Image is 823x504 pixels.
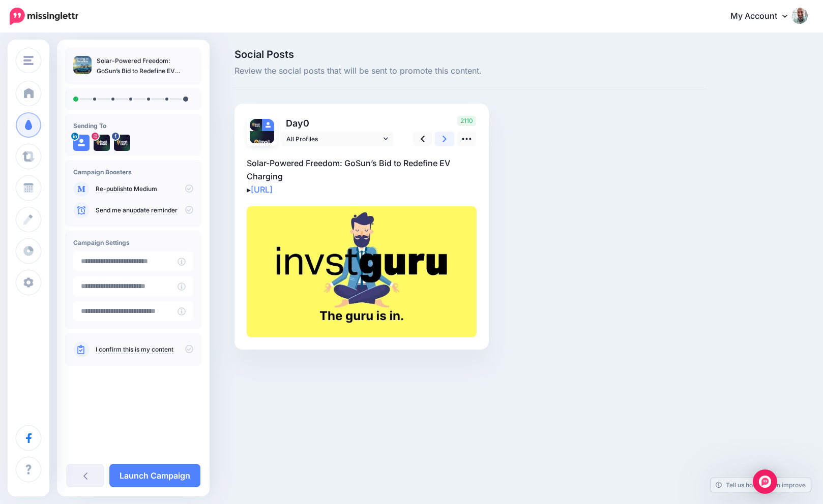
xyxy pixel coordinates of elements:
[457,116,476,126] span: 2110
[23,56,34,65] img: menu.png
[10,8,78,25] img: Missinglettr
[73,56,92,74] img: f43b512b084f67428aee4d0190d2020b_thumb.jpg
[94,135,110,151] img: 500636241_17843655336497570_6223560818517383544_n-bsa154745.jpg
[303,118,309,129] span: 0
[234,49,707,59] span: Social Posts
[262,119,274,131] img: user_default_image.png
[96,345,173,354] a: I confirm this is my content
[73,122,193,130] h4: Sending To
[96,184,193,194] p: to Medium
[281,116,395,131] p: Day
[281,132,393,146] a: All Profiles
[247,206,477,337] img: 39f194316121943bfe3787ddf0e294f5.jpg
[247,156,477,196] p: Solar-Powered Freedom: GoSun’s Bid to Redefine EV Charging ▸
[286,134,381,144] span: All Profiles
[130,206,178,214] a: update reminder
[96,206,193,215] p: Send me an
[114,135,130,151] img: 500306017_122099016968891698_547164407858047431_n-bsa154743.jpg
[251,184,273,195] a: [URL]
[250,119,262,131] img: 500306017_122099016968891698_547164407858047431_n-bsa154743.jpg
[711,478,811,492] a: Tell us how we can improve
[250,131,274,155] img: 500636241_17843655336497570_6223560818517383544_n-bsa154745.jpg
[96,185,127,193] a: Re-publish
[234,65,707,78] span: Review the social posts that will be sent to promote this content.
[73,168,193,176] h4: Campaign Boosters
[97,56,193,76] p: Solar-Powered Freedom: GoSun’s Bid to Redefine EV Charging
[753,469,777,494] div: Open Intercom Messenger
[720,4,808,29] a: My Account
[73,239,193,246] h4: Campaign Settings
[73,135,90,151] img: user_default_image.png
